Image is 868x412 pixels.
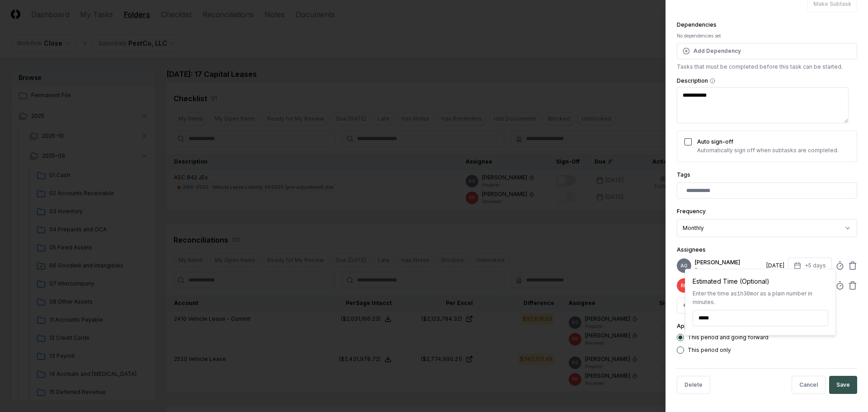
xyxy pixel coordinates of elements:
[677,376,710,394] button: Delete
[677,323,699,329] label: Apply to
[693,290,828,306] div: Enter the time as or as a plain number in minutes.
[788,257,832,274] button: +5 days
[677,246,706,253] label: Assignees
[677,78,857,84] label: Description
[680,262,688,269] span: AG
[688,335,769,340] label: This period and going forward
[766,262,784,270] div: [DATE]
[737,291,753,297] span: 1h30m
[677,297,717,314] button: +Preparer
[677,208,706,215] label: Frequency
[677,33,857,39] div: No dependencies set
[829,376,857,394] button: Save
[677,171,690,178] label: Tags
[677,43,857,59] button: Add Dependency
[792,376,826,394] button: Cancel
[695,267,763,273] p: Preparer
[677,63,857,71] p: Tasks that must be completed before this task can be started.
[688,347,731,353] label: This period only
[693,276,828,286] div: Estimated Time (Optional)
[710,78,715,84] button: Description
[697,138,733,145] label: Auto sign-off
[677,21,717,28] label: Dependencies
[695,258,763,267] p: [PERSON_NAME]
[681,282,687,289] span: RK
[697,146,839,154] p: Automatically sign off when subtasks are completed.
